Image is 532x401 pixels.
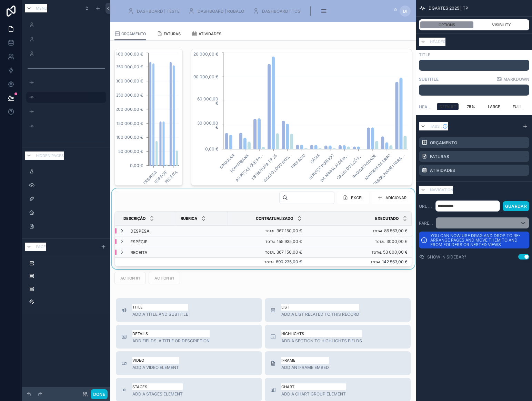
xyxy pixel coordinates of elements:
span: 86 563,00 € [384,228,408,233]
span: Full [513,103,522,110]
button: HighlightsAdd a section to highlights fields [265,325,411,349]
button: Done [91,389,108,399]
span: Visibility [492,21,511,28]
span: Rubrica [181,216,197,221]
span: Contratualizado [256,216,293,221]
small: Total [265,240,275,244]
span: ORÇAMENTO [121,30,146,37]
span: Header [430,38,445,45]
a: Markdown [496,76,529,82]
span: Large [488,103,500,110]
small: Total [371,260,381,264]
label: URL path [419,204,433,208]
span: 890 235,00 € [276,259,302,264]
span: List [281,304,359,311]
span: DASHBOARD | TESTE [137,9,180,13]
label: Parent [419,221,433,225]
span: Navigation [430,186,453,193]
span: Add a section to highlights fields [281,339,362,343]
small: Total [264,260,274,264]
label: Header width [419,105,433,109]
img: App logo [116,11,116,11]
span: Despesa [130,229,150,233]
span: Executado [375,216,399,221]
span: DI [403,9,407,13]
span: Stages [132,383,183,390]
span: 53 000,00 € [383,250,408,255]
span: Default [440,103,456,110]
span: Markdown [503,77,529,81]
span: Details [132,330,210,337]
a: FATURAS [157,28,181,41]
span: Descrição [123,216,145,221]
span: Options [439,21,455,28]
label: Show in sidebar? [427,255,466,259]
button: DetailsAdd fields, a title or description [116,325,262,349]
small: Total [373,229,383,233]
label: ORÇAMENTO [430,140,457,145]
span: Add fields, a title or description [132,339,210,343]
span: DGARTES 2025 | TP [429,6,468,10]
label: FATURAS [430,154,449,159]
button: iframeAdd an iframe embed [265,351,411,375]
span: Hidden pages [36,152,64,159]
button: Guardar [503,201,529,211]
button: TitleAdd a title and subtitle [116,298,262,322]
span: Video [132,357,179,364]
label: ATIVIDADES [430,168,455,173]
span: DASHBOARD | TCG [262,9,301,13]
a: ORÇAMENTO [114,28,146,41]
div: scrollable content [22,255,110,314]
label: Subtitle [419,77,439,81]
small: Total [265,251,275,254]
span: 155 935,00 € [277,239,302,244]
span: FATURAS [164,30,181,37]
span: iframe [281,357,329,364]
span: Add a stages element [132,392,183,396]
div: scrollable content [122,3,394,19]
small: Total [375,240,385,244]
div: scrollable content [419,60,529,71]
span: Espécie [130,239,147,244]
span: 367 150,00 € [277,228,302,233]
span: Tabs [430,123,440,130]
small: Total [372,251,382,254]
a: DASHBOARD | ROBALO [186,5,249,17]
label: Title [419,52,529,57]
span: Add a video element [132,365,179,370]
span: DASHBOARD | ROBALO [198,9,244,13]
span: Title [132,304,188,311]
small: Total [265,229,275,233]
span: Add a chart group element [281,392,346,396]
button: VideoAdd a video element [116,351,262,375]
a: DASHBOARD | TESTE [125,5,184,17]
span: Add a list related to this record [281,312,359,316]
span: Highlights [281,330,362,337]
span: Page [36,243,46,250]
span: Add a title and subtitle [132,312,188,316]
span: 142 563,00 € [382,259,408,264]
span: 75% [467,103,475,110]
span: 3000,00 € [387,239,408,244]
span: ATIVIDADES [199,30,221,37]
p: You can now use drag and drop to re-arrange pages and move them to and from folders or nested views [430,233,528,247]
span: Add an iframe embed [281,365,329,370]
div: scrollable content [419,85,529,96]
span: Receita [130,250,148,255]
a: DASHBOARD | TCG [250,5,305,17]
span: Chart [281,383,346,390]
button: ListAdd a list related to this record [265,298,411,322]
span: Menu [36,5,47,12]
a: ATIVIDADES [192,28,221,41]
span: 367 150,00 € [277,250,302,255]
